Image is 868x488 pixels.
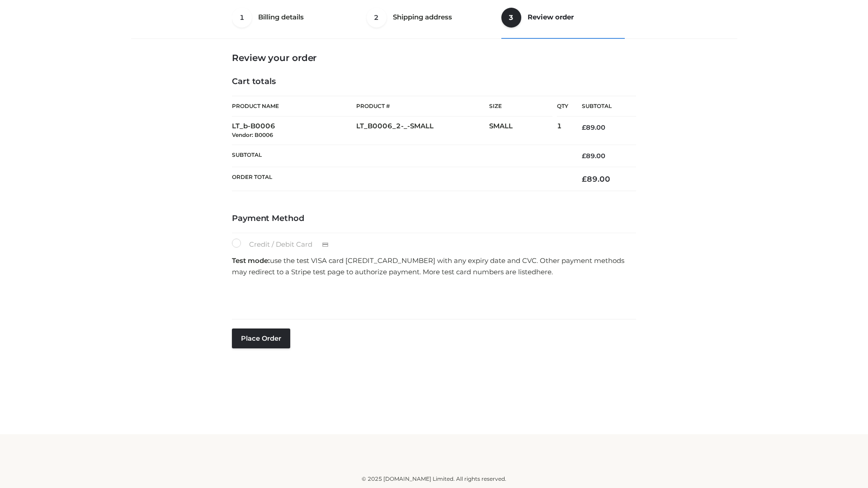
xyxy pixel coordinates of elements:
td: LT_b-B0006 [232,117,356,145]
h4: Cart totals [232,77,636,87]
th: Order Total [232,167,568,191]
bdi: 89.00 [582,152,605,160]
iframe: Secure payment input frame [230,281,634,314]
th: Qty [557,96,568,117]
button: Place order [232,328,290,348]
img: Credit / Debit Card [317,239,334,250]
small: Vendor: B0006 [232,131,273,138]
th: Subtotal [232,145,568,167]
strong: Test mode: [232,256,270,265]
th: Size [489,96,552,117]
label: Credit / Debit Card [232,239,338,250]
bdi: 89.00 [582,123,605,131]
div: © 2025 [DOMAIN_NAME] Limited. All rights reserved. [134,474,734,483]
th: Product Name [232,96,356,117]
span: £ [582,123,586,131]
h4: Payment Method [232,214,636,224]
th: Subtotal [568,96,636,117]
span: £ [582,152,586,160]
bdi: 89.00 [582,174,610,183]
td: 1 [557,117,568,145]
td: SMALL [489,117,557,145]
p: use the test VISA card [CREDIT_CARD_NUMBER] with any expiry date and CVC. Other payment methods m... [232,255,636,278]
span: £ [582,174,587,183]
h3: Review your order [232,52,636,63]
td: LT_B0006_2-_-SMALL [356,117,489,145]
th: Product # [356,96,489,117]
a: here [536,267,552,276]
